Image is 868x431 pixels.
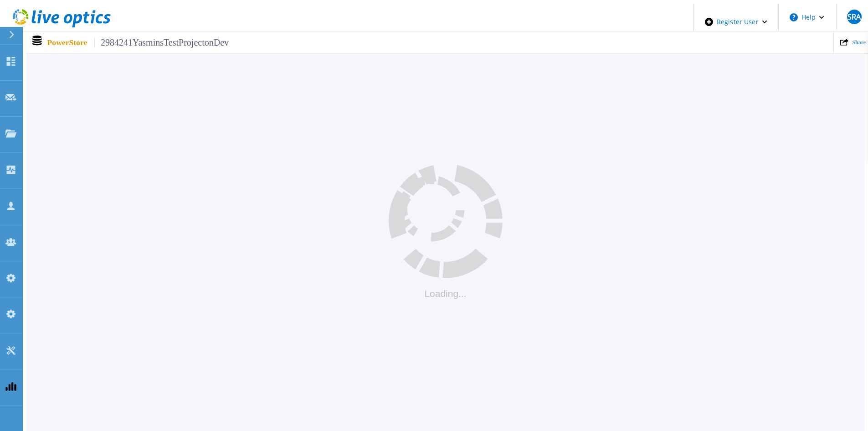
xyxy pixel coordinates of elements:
div: , [4,4,864,408]
p: PowerStore [47,37,229,48]
button: Help [779,4,836,31]
span: 2984241YasminsTestProjectonDev [94,37,229,48]
span: SRA [847,13,861,21]
div: Loading... [389,288,503,299]
div: Register User [694,4,778,40]
span: Share [852,40,866,45]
